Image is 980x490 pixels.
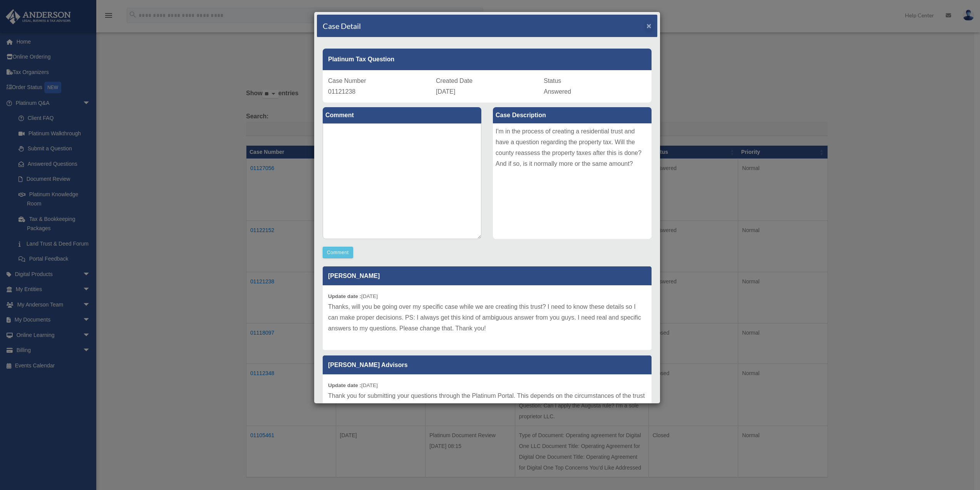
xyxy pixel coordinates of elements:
b: Update date : [328,293,361,299]
label: Case Description [493,107,652,123]
span: Case Number [328,77,366,84]
span: Created Date [436,77,472,84]
span: 01121238 [328,88,355,95]
p: [PERSON_NAME] [323,266,652,285]
span: [DATE] [436,88,455,95]
button: Comment [323,247,353,258]
small: [DATE] [328,293,378,299]
h4: Case Detail [323,20,361,31]
p: Thanks, will you be going over my specific case while we are creating this trust? I need to know ... [328,301,646,334]
label: Comment [323,107,481,123]
p: [PERSON_NAME] Advisors [323,355,652,374]
p: Thank you for submitting your questions through the Platinum Portal. This depends on the circumst... [328,391,646,445]
span: Answered [544,88,571,95]
div: I'm in the process of creating a residential trust and have a question regarding the property tax... [493,123,652,239]
b: Update date : [328,382,361,388]
button: Close [647,22,652,30]
span: × [647,21,652,30]
span: Status [544,77,561,84]
small: [DATE] [328,382,378,388]
div: Platinum Tax Question [323,49,652,70]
